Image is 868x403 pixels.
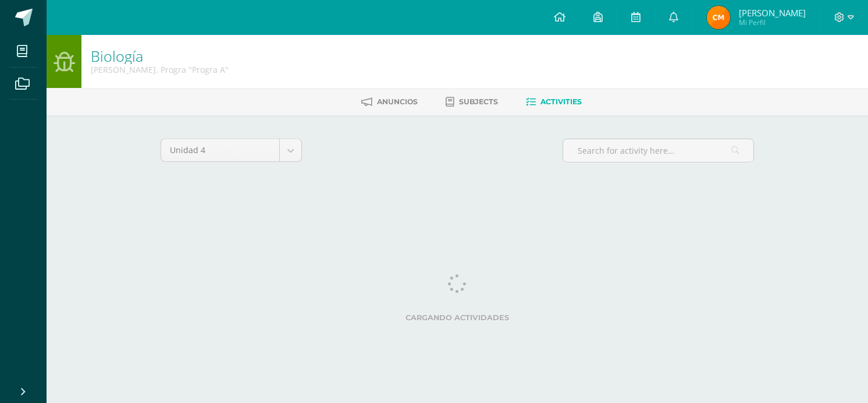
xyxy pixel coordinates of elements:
[361,93,418,111] a: Anuncios
[170,139,271,161] span: Unidad 4
[91,48,229,64] h1: Biología
[707,6,730,29] img: 5a7fe5a04ae3632bcbf4a2fdf366fc56.png
[446,93,498,111] a: Subjects
[377,97,418,106] span: Anuncios
[739,7,806,19] span: [PERSON_NAME]
[161,313,754,322] label: Cargando actividades
[161,139,301,161] a: Unidad 4
[540,97,582,106] span: Activities
[91,46,143,66] a: Biología
[526,93,582,111] a: Activities
[91,64,229,75] div: Quinto Bach. Progra 'Progra A'
[563,139,753,162] input: Search for activity here…
[459,97,498,106] span: Subjects
[739,17,806,27] span: Mi Perfil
